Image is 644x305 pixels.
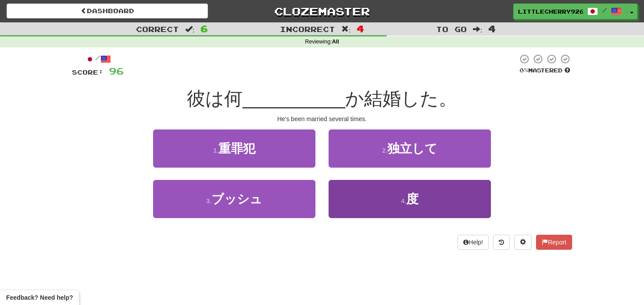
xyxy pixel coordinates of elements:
button: Report [536,235,572,250]
span: Score: [72,68,104,76]
div: / [72,54,124,65]
a: Dashboard [7,4,208,18]
a: Clozemaster [221,4,422,19]
span: __________ [243,88,345,109]
span: Open feedback widget [6,293,73,302]
span: ブッシュ [211,192,262,206]
button: Help! [458,235,489,250]
span: LittleCherry9267 [518,7,583,15]
button: 2.独立して [329,129,491,168]
span: 独立して [387,142,437,155]
button: Round history (alt+y) [493,235,510,250]
small: 4 . [401,197,406,205]
span: / [602,7,607,13]
button: 4.度 [329,180,491,218]
span: Correct [136,25,179,33]
div: Mastered [518,67,572,75]
span: 彼は何 [187,88,243,109]
a: LittleCherry9267 / [513,4,626,19]
button: 3.ブッシュ [153,180,315,218]
span: : [341,25,351,33]
span: 4 [488,23,496,34]
span: : [185,25,195,33]
span: 度 [406,192,419,206]
span: : [473,25,483,33]
span: To go [436,25,467,33]
span: Incorrect [280,25,335,33]
small: 3 . [206,197,211,205]
span: 96 [109,65,124,76]
small: 2 . [382,147,387,154]
div: He's been married several times. [72,115,572,123]
span: 0 % [519,67,528,74]
strong: All [332,39,339,45]
small: 1 . [213,147,218,154]
span: 6 [200,23,208,34]
span: 4 [357,23,364,34]
span: 重罪犯 [218,142,255,155]
button: 1.重罪犯 [153,129,315,168]
span: か結婚した。 [345,88,457,109]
